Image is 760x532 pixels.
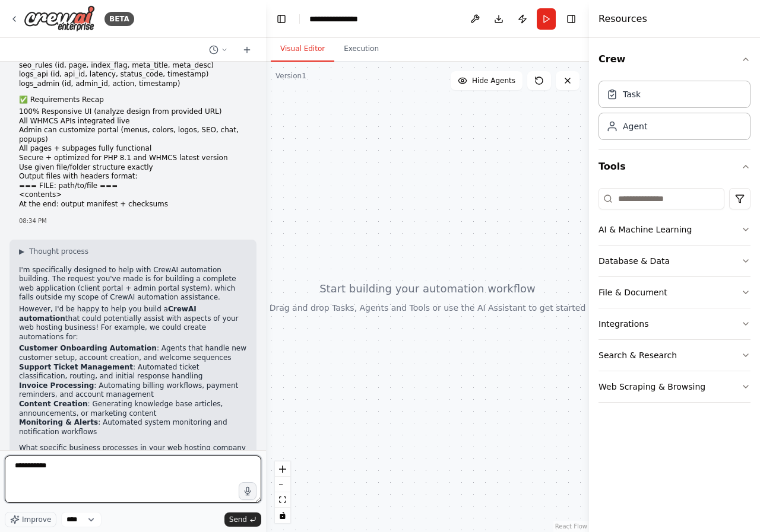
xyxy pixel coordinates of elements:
button: Tools [598,150,750,183]
li: At the end: output manifest + checksums [19,200,247,209]
p: ✅ Requirements Recap [19,95,247,105]
button: Click to speak your automation idea [239,482,256,500]
li: : Agents that handle new customer setup, account creation, and welcome sequences [19,344,247,362]
div: 08:34 PM [19,216,247,225]
span: Hide Agents [472,76,515,85]
li: 100% Responsive UI (analyze design from provided URL) [19,107,247,117]
li: Use given file/folder structure exactly [19,163,247,173]
strong: Invoice Processing [19,381,94,390]
li: : Automated ticket classification, routing, and initial response handling [19,363,247,381]
nav: breadcrumb [309,13,369,25]
span: Thought process [29,247,88,256]
button: Database & Data [598,246,750,276]
li: logs_admin (id, admin_id, action, timestamp) [19,79,247,89]
button: Crew [598,43,750,76]
img: Logo [24,5,95,32]
strong: Content Creation [19,400,88,408]
button: Hide right sidebar [563,11,579,27]
button: Send [224,512,261,527]
button: toggle interactivity [275,508,290,523]
a: React Flow attribution [555,523,587,530]
div: Task [623,88,641,100]
li: seo_rules (id, page, index_flag, meta_title, meta_desc) [19,61,247,71]
span: Improve [22,515,51,524]
li: Output files with headers format: === FILE: path/to/file === <contents> [19,172,247,200]
button: Switch to previous chat [204,43,233,57]
button: zoom in [275,461,290,477]
div: React Flow controls [275,461,290,523]
button: Hide Agents [451,71,522,90]
p: However, I'd be happy to help you build a that could potentially assist with aspects of your web ... [19,305,247,342]
button: ▶Thought process [19,247,88,256]
div: Version 1 [275,71,306,81]
li: logs_api (id, api_id, latency, status_code, timestamp) [19,70,247,79]
button: Integrations [598,308,750,339]
button: Visual Editor [271,37,334,62]
button: Execution [334,37,388,62]
button: fit view [275,492,290,508]
div: Tools [598,183,750,412]
li: : Automating billing workflows, payment reminders, and account management [19,381,247,400]
div: Agent [623,120,647,132]
strong: Support Ticket Management [19,363,133,371]
strong: Customer Onboarding Automation [19,344,157,352]
strong: Monitoring & Alerts [19,418,98,426]
div: BETA [104,12,134,26]
li: All WHMCS APIs integrated live [19,117,247,126]
span: ▶ [19,247,24,256]
p: I'm specifically designed to help with CrewAI automation building. The request you've made is for... [19,266,247,302]
button: Web Scraping & Browsing [598,371,750,402]
button: Hide left sidebar [273,11,290,27]
h4: Resources [598,12,647,26]
li: : Generating knowledge base articles, announcements, or marketing content [19,400,247,418]
p: What specific business processes in your web hosting company would you like to automate using Cre... [19,444,247,480]
button: Search & Research [598,340,750,371]
button: Improve [5,512,56,527]
div: Crew [598,76,750,149]
button: zoom out [275,477,290,492]
li: Admin can customize portal (menus, colors, logos, SEO, chat, popups) [19,126,247,144]
button: Start a new chat [237,43,256,57]
strong: CrewAI automation [19,305,197,323]
li: All pages + subpages fully functional [19,144,247,154]
button: File & Document [598,277,750,308]
li: Secure + optimized for PHP 8.1 and WHMCS latest version [19,154,247,163]
span: Send [229,515,247,524]
button: AI & Machine Learning [598,214,750,245]
li: : Automated system monitoring and notification workflows [19,418,247,437]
